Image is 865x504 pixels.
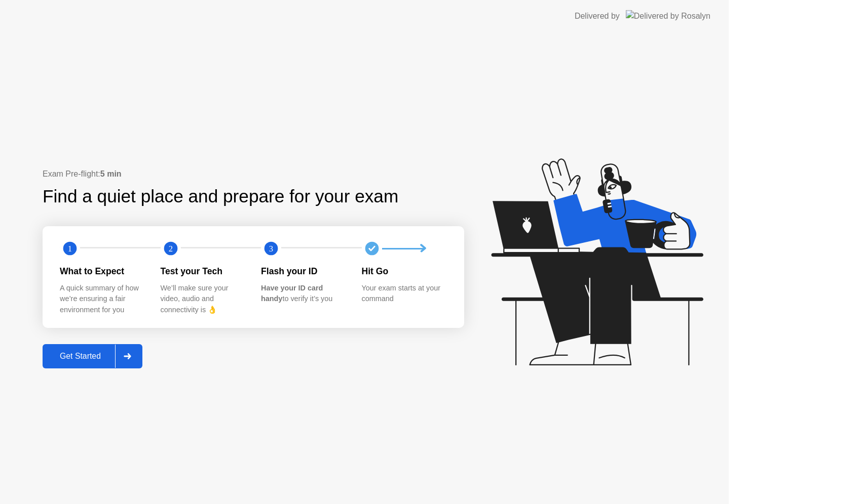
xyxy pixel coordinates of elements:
[161,283,245,316] div: We’ll make sure your video, audio and connectivity is 👌
[261,284,323,303] b: Have your ID card handy
[168,244,172,254] text: 2
[261,265,346,278] div: Flash your ID
[100,170,122,178] b: 5 min
[60,265,144,278] div: What to Expect
[575,10,620,22] div: Delivered by
[269,244,273,254] text: 3
[43,183,400,210] div: Find a quiet place and prepare for your exam
[161,265,245,278] div: Test your Tech
[60,283,144,316] div: A quick summary of how we’re ensuring a fair environment for you
[261,283,346,305] div: to verify it’s you
[43,344,142,368] button: Get Started
[46,352,115,361] div: Get Started
[43,168,464,180] div: Exam Pre-flight:
[362,283,446,305] div: Your exam starts at your command
[68,244,72,254] text: 1
[362,265,446,278] div: Hit Go
[626,10,710,22] img: Delivered by Rosalyn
